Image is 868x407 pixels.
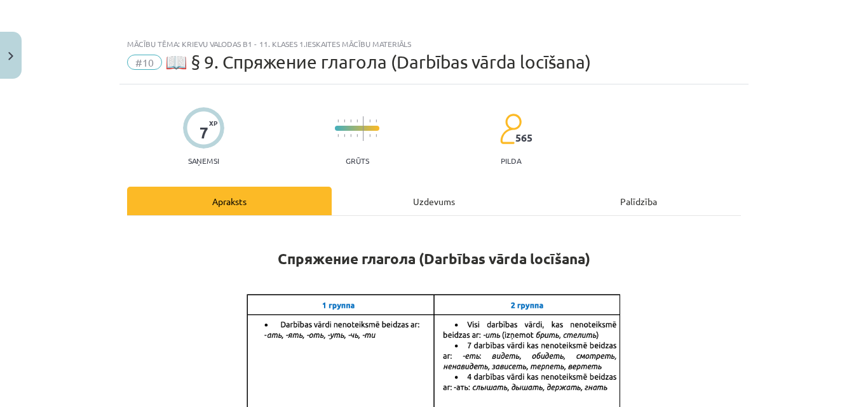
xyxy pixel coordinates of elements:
img: icon-short-line-57e1e144782c952c97e751825c79c345078a6d821885a25fce030b3d8c18986b.svg [350,119,351,123]
img: icon-short-line-57e1e144782c952c97e751825c79c345078a6d821885a25fce030b3d8c18986b.svg [344,134,345,137]
img: icon-long-line-d9ea69661e0d244f92f715978eff75569469978d946b2353a9bb055b3ed8787d.svg [363,116,364,141]
p: Saņemsi [183,156,224,165]
img: icon-short-line-57e1e144782c952c97e751825c79c345078a6d821885a25fce030b3d8c18986b.svg [356,119,358,123]
img: icon-short-line-57e1e144782c952c97e751825c79c345078a6d821885a25fce030b3d8c18986b.svg [337,119,339,123]
img: icon-close-lesson-0947bae3869378f0d4975bcd49f059093ad1ed9edebbc8119c70593378902aed.svg [8,52,13,60]
img: icon-short-line-57e1e144782c952c97e751825c79c345078a6d821885a25fce030b3d8c18986b.svg [356,134,358,137]
p: pilda [501,156,521,165]
span: 565 [515,132,532,143]
img: icon-short-line-57e1e144782c952c97e751825c79c345078a6d821885a25fce030b3d8c18986b.svg [369,134,370,137]
img: icon-short-line-57e1e144782c952c97e751825c79c345078a6d821885a25fce030b3d8c18986b.svg [350,134,351,137]
div: Uzdevums [332,187,536,215]
img: icon-short-line-57e1e144782c952c97e751825c79c345078a6d821885a25fce030b3d8c18986b.svg [369,119,370,123]
div: 7 [200,124,208,142]
img: icon-short-line-57e1e144782c952c97e751825c79c345078a6d821885a25fce030b3d8c18986b.svg [344,119,345,123]
img: students-c634bb4e5e11cddfef0936a35e636f08e4e9abd3cc4e673bd6f9a4125e45ecb1.svg [499,113,522,145]
span: #10 [127,55,162,70]
img: icon-short-line-57e1e144782c952c97e751825c79c345078a6d821885a25fce030b3d8c18986b.svg [376,119,377,123]
img: icon-short-line-57e1e144782c952c97e751825c79c345078a6d821885a25fce030b3d8c18986b.svg [337,134,339,137]
span: 📖 § 9. Спряжение глагола (Darbības vārda locīšana) [165,51,591,72]
strong: Спряжение глагола (Darbības vārda locīšana) [278,250,590,268]
div: Mācību tēma: Krievu valodas b1 - 11. klases 1.ieskaites mācību materiāls [127,39,741,48]
p: Grūts [346,156,369,165]
div: Apraksts [127,187,332,215]
img: icon-short-line-57e1e144782c952c97e751825c79c345078a6d821885a25fce030b3d8c18986b.svg [376,134,377,137]
div: Palīdzība [536,187,741,215]
span: XP [209,119,217,126]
